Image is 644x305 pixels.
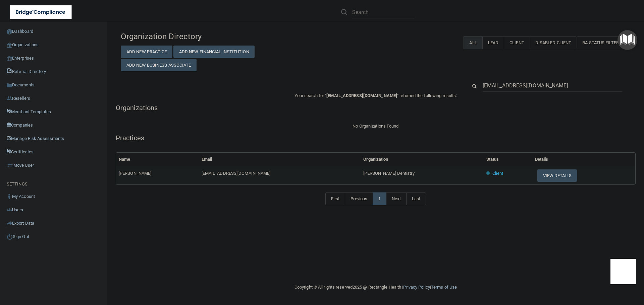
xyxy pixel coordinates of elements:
[116,134,636,142] h5: Practices
[7,162,13,169] img: briefcase.64adab9b.png
[121,59,197,71] button: Add New Business Associate
[530,36,577,49] label: Disabled Client
[504,36,530,49] label: Client
[119,171,151,176] span: [PERSON_NAME]
[406,193,426,205] a: Last
[7,83,12,88] img: icon-documents.8dae5593.png
[7,29,12,34] img: ic_dashboard_dark.d01f4a41.png
[121,46,172,58] button: Add New Practice
[386,193,406,205] a: Next
[116,122,636,130] div: No Organizations Found
[116,92,636,100] p: Your search for " " returned the following results:
[202,171,271,176] span: [EMAIL_ADDRESS][DOMAIN_NAME]
[253,277,498,298] div: Copyright © All rights reserved 2025 @ Rectangle Health | |
[326,93,397,98] span: [EMAIL_ADDRESS][DOMAIN_NAME]
[537,169,577,182] button: View Details
[618,30,637,50] button: Open Resource Center
[7,221,12,226] img: icon-export.b9366987.png
[431,285,457,290] a: Terms of Use
[403,285,430,290] a: Privacy Policy
[325,193,345,205] a: First
[345,193,373,205] a: Previous
[361,153,483,166] th: Organization
[7,43,12,48] img: organization-icon.f8decf85.png
[352,6,414,18] input: Search
[483,79,622,92] input: Search
[116,153,199,166] th: Name
[7,194,12,199] img: ic_user_dark.df1a06c3.png
[492,169,503,177] p: Client
[373,193,386,205] a: 1
[7,180,28,188] label: SETTINGS
[482,36,504,49] label: Lead
[7,234,13,240] img: ic_power_dark.7ecde6b1.png
[341,9,347,15] img: ic-search.3b580494.png
[7,207,12,213] img: icon-users.e205127d.png
[121,32,284,41] h4: Organization Directory
[484,153,532,166] th: Status
[532,153,635,166] th: Details
[7,96,12,101] img: ic_reseller.de258add.png
[582,40,625,45] span: RA Status Filter
[610,259,636,284] iframe: Drift Widget Chat Controller
[199,153,361,166] th: Email
[7,56,12,61] img: enterprise.0d942306.png
[10,5,72,19] img: bridge_compliance_login_screen.278c3ca4.svg
[464,36,482,49] label: All
[116,104,636,111] h5: Organizations
[173,46,255,58] button: Add New Financial Institution
[363,171,414,176] span: [PERSON_NAME] Dentistry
